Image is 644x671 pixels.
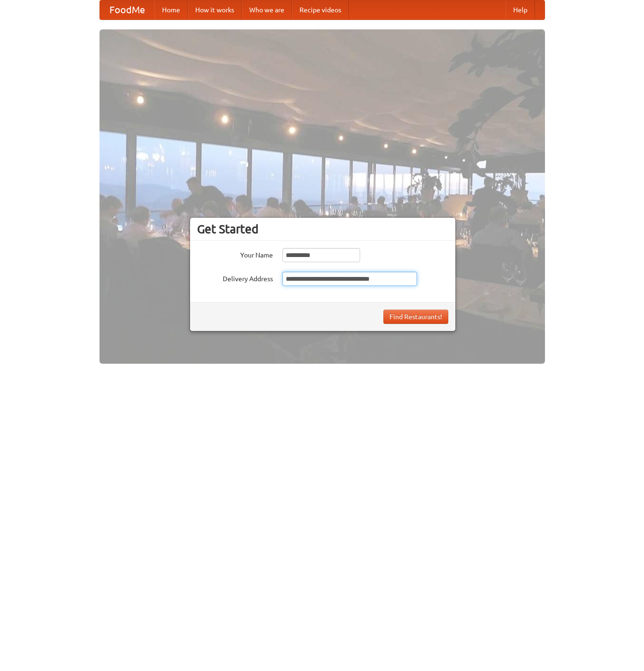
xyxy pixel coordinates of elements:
a: Home [154,0,188,19]
a: Recipe videos [292,0,349,19]
h3: Get Started [197,222,448,236]
a: How it works [188,0,242,19]
a: Who we are [242,0,292,19]
a: Help [506,0,535,19]
a: FoodMe [100,0,154,19]
label: Your Name [197,248,273,260]
label: Delivery Address [197,272,273,284]
button: Find Restaurants! [383,310,448,324]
